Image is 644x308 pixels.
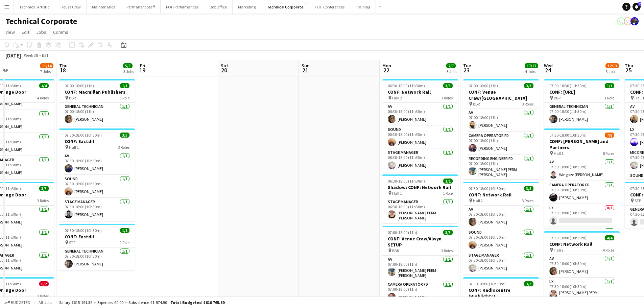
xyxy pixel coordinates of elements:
span: All jobs [37,300,53,305]
a: Comms [50,28,71,37]
app-job-card: 06:30-18:00 (11h30m)1/1Shadow: CONF: Network Rail Hall 11 RoleStage Manager1/106:30-18:00 (11h30m... [382,174,458,223]
app-card-role: General Technician1/107:30-18:00 (10h30m)[PERSON_NAME] [59,247,135,270]
h3: CONF: Eastdil [59,138,135,144]
span: View [5,29,15,35]
app-job-card: 06:30-18:00 (11h30m)3/3CONF: Network Rail Hall 23 RolesAV1/106:30-18:00 (11h30m)[PERSON_NAME]Soun... [382,79,458,172]
app-job-card: 07:30-18:00 (10h30m)3/3CONF: Network Rail Hall 23 RolesAV1/107:30-18:00 (10h30m)[PERSON_NAME]Soun... [463,182,539,275]
span: 2 Roles [37,293,49,299]
span: BBR [392,248,399,253]
h3: CONF: Venue Craw/[GEOGRAPHIC_DATA] [463,89,539,101]
app-card-role: Sound1/107:30-18:00 (10h30m)[PERSON_NAME] [463,229,539,252]
span: 23 [462,66,471,74]
button: Marketing [233,0,261,14]
span: 7 [638,2,641,6]
span: 1/1 [605,83,614,88]
app-card-role: General Technician1/107:00-18:00 (11h)[PERSON_NAME] [59,103,135,126]
div: 07:30-18:00 (10h30m)7/8CONF: [PERSON_NAME] and Partners Hall 18 RolesAV1/107:30-18:00 (10h30m)Win... [544,128,620,229]
a: Edit [19,28,32,37]
div: 4 Jobs [525,69,538,74]
span: 07:00-18:00 (11h) [469,83,498,88]
span: Budgeted [11,300,30,305]
span: 1 Role [120,95,129,100]
span: 11/14 [40,63,53,68]
span: 4 Roles [37,95,49,100]
button: FOH Performances [161,0,204,14]
h3: CONF: Venue Craw/Alwyn SETUP [382,236,458,248]
span: 07:30-18:00 (10h30m) [469,281,506,286]
app-card-role: AV1/107:30-18:00 (10h30m)[PERSON_NAME] [463,206,539,229]
app-card-role: LX1/107:30-18:00 (10h30m)[PERSON_NAME] PERM [PERSON_NAME] [544,278,620,303]
div: 07:00-18:00 (11h)1/1CONF: Macmillan Publishers BBR1 RoleGeneral Technician1/107:00-18:00 (11h)[PE... [59,79,135,126]
span: Sun [302,63,310,69]
span: 3/3 [443,83,453,88]
h3: CONF: Network Rail [463,192,539,198]
span: Hall 2 [392,95,402,100]
a: View [3,28,18,37]
span: 21 [301,66,310,74]
span: Mon [382,63,391,69]
span: 24 [543,66,553,74]
span: 1/1 [443,179,453,184]
button: House Crew [55,0,87,14]
span: 3/3 [39,186,49,191]
app-card-role: Stage Manager1/106:30-18:00 (11h30m)[PERSON_NAME] [382,149,458,172]
span: Hall 1 [392,191,402,196]
span: 8 Roles [603,151,614,156]
app-user-avatar: Liveforce Admin [624,17,632,25]
div: [DATE] [5,52,21,59]
span: 0/2 [39,281,49,286]
span: 3 Roles [441,248,453,253]
app-card-role: Camera Operator FD1/107:00-18:00 (11h)[PERSON_NAME] [463,132,539,155]
span: Hall 2 [554,247,564,253]
span: 4/4 [605,235,614,240]
app-card-role: AV1/107:30-18:00 (10h30m)[PERSON_NAME] [544,255,620,278]
app-user-avatar: Abby Hubbard [617,17,625,25]
span: Week 38 [22,53,39,58]
span: BBR [69,95,76,100]
app-card-role: AV1/106:30-18:00 (11h30m)[PERSON_NAME] [382,103,458,126]
button: Maintenance [87,0,121,14]
h3: Shadow: CONF: Network Rail [382,184,458,190]
span: 3/3 [120,133,129,138]
app-card-role: General Technician1/107:00-18:30 (11h30m)[PERSON_NAME] [544,103,620,126]
app-job-card: 07:30-18:00 (10h30m)3/3CONF: Eastdil Hall 13 RolesAV1/107:30-18:00 (10h30m)[PERSON_NAME]Sound1/10... [59,128,135,221]
span: Hall 1 [554,151,564,156]
span: 3 Roles [441,95,453,100]
app-card-role: Stage Manager1/106:30-18:00 (11h30m)[PERSON_NAME] PERM [PERSON_NAME] [382,198,458,223]
span: 1 Role [443,191,453,196]
span: 07:00-18:00 (11h) [65,83,94,88]
div: 07:30-18:00 (10h30m)1/1CONF: Eastdil STP1 RoleGeneral Technician1/107:30-18:00 (10h30m)[PERSON_NAME] [59,224,135,270]
span: 3 Roles [118,145,129,150]
span: 1 Role [604,95,614,100]
span: BBR [554,95,560,100]
div: 3 Jobs [447,69,457,74]
app-card-role: Camera Operator FD1/107:00-18:00 (11h)[PERSON_NAME] [382,281,458,304]
span: 3 Roles [522,198,533,203]
span: 4 Roles [603,247,614,253]
span: 1/1 [120,83,129,88]
span: 12/13 [605,63,619,68]
span: 4/4 [39,83,49,88]
span: 07:30-18:00 (10h30m) [549,133,587,138]
app-card-role: AV1/107:30-18:00 (10h30m)Wing sze [PERSON_NAME] [544,158,620,181]
span: 3/3 [524,186,533,191]
span: 22 [381,66,391,74]
span: 3/3 [524,83,533,88]
span: 3 Roles [522,101,533,106]
div: Salary £615 191.39 + Expenses £0.00 + Subsistence £1 574.50 = [59,300,224,305]
span: BBR [473,101,480,106]
span: 7/8 [605,133,614,138]
app-job-card: 07:00-18:30 (11h30m)1/1CONF: [URL] BBR1 RoleGeneral Technician1/107:00-18:30 (11h30m)[PERSON_NAME] [544,79,620,126]
span: 1/1 [120,228,129,233]
span: Thu [625,63,633,69]
h3: CONF: Macmillan Publishers [59,89,135,95]
span: Hall 2 [473,198,483,203]
span: Edit [22,29,29,35]
span: 3/3 [443,230,453,235]
span: Hall 1 [69,145,79,150]
app-card-role: Sound1/107:30-18:00 (10h30m)[PERSON_NAME] [59,175,135,198]
div: 07:00-18:00 (11h)3/3CONF: Venue Craw/[GEOGRAPHIC_DATA] BBR3 RolesAV1/107:00-18:00 (11h)[PERSON_NA... [463,79,539,179]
